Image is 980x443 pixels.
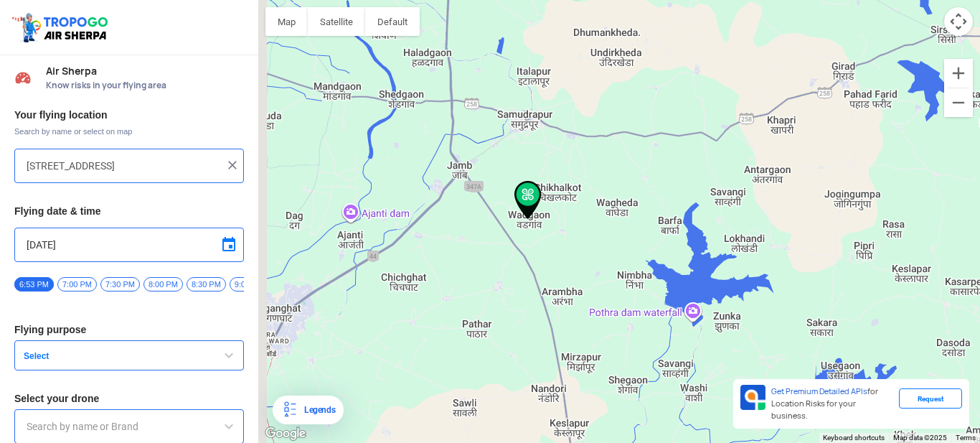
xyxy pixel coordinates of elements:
[143,277,183,292] span: 8:00 PM
[187,277,226,292] span: 8:30 PM
[11,11,113,44] img: ic_tgdronemaps.svg
[27,157,221,174] input: Search your flying location
[18,350,197,362] span: Select
[944,59,973,88] button: Zoom in
[823,433,885,443] button: Keyboard shortcuts
[308,7,365,36] button: Show satellite imagery
[46,80,244,91] span: Know risks in your flying area
[14,393,244,404] h3: Select your drone
[899,388,962,409] div: Request
[27,236,232,253] input: Select Date
[14,126,244,137] span: Search by name or select on map
[944,7,973,36] button: Map camera controls
[265,7,308,36] button: Show street map
[14,69,32,86] img: Risk Scores
[46,65,244,77] span: Air Sherpa
[27,418,232,435] input: Search by name or Brand
[14,206,244,216] h3: Flying date & time
[100,277,140,292] span: 7:30 PM
[262,424,309,443] a: Open this area in Google Maps (opens a new window)
[740,385,765,410] img: Premium APIs
[14,277,54,292] span: 6:53 PM
[225,158,240,172] img: ic_close.png
[14,110,244,120] h3: Your flying location
[14,325,244,335] h3: Flying purpose
[230,277,269,292] span: 9:00 PM
[262,424,309,443] img: Google
[281,401,298,419] img: Legends
[14,340,244,370] button: Select
[765,385,899,423] div: for Location Risks for your business.
[57,277,97,292] span: 7:00 PM
[298,401,335,419] div: Legends
[893,434,947,442] span: Map data ©2025
[956,434,976,442] a: Terms
[944,88,973,117] button: Zoom out
[771,386,867,396] span: Get Premium Detailed APIs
